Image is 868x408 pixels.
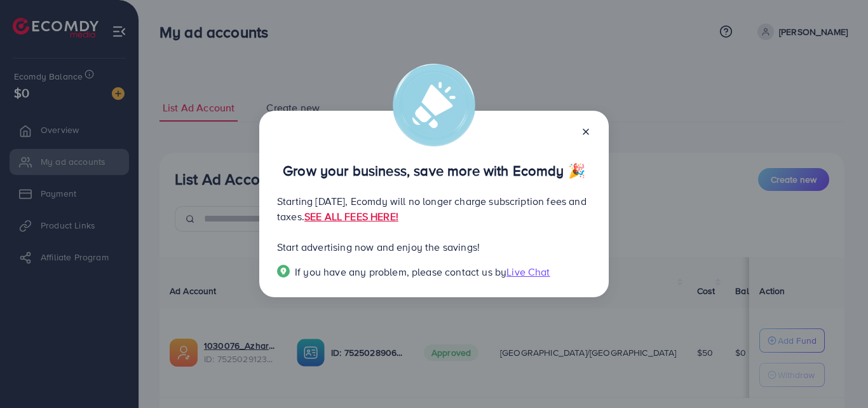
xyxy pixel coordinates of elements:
a: SEE ALL FEES HERE! [304,209,398,223]
p: Starting [DATE], Ecomdy will no longer charge subscription fees and taxes. [277,193,591,224]
p: Grow your business, save more with Ecomdy 🎉 [277,163,591,178]
p: Start advertising now and enjoy the savings! [277,239,591,255]
span: If you have any problem, please contact us by [295,265,506,279]
img: alert [393,64,475,146]
span: Live Chat [506,265,550,279]
img: Popup guide [277,265,290,278]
